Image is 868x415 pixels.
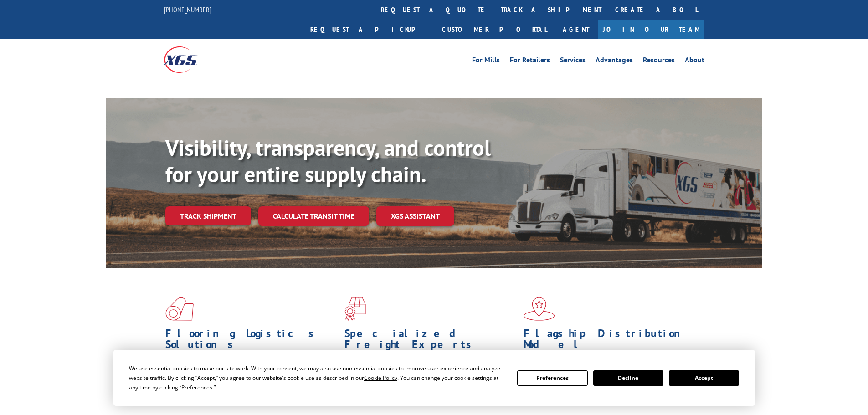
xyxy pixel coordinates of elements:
[344,328,517,354] h1: Specialized Freight Experts
[303,20,435,39] a: Request a pickup
[524,297,555,321] img: xgs-icon-flagship-distribution-model-red
[554,20,598,39] a: Agent
[685,56,704,67] a: About
[524,328,696,354] h1: Flagship Distribution Model
[165,328,338,354] h1: Flooring Logistics Solutions
[598,20,704,39] a: Join Our Team
[510,56,550,67] a: For Retailers
[181,384,212,391] span: Preferences
[364,374,397,382] span: Cookie Policy
[517,370,587,386] button: Preferences
[560,56,586,67] a: Services
[164,5,211,14] a: [PHONE_NUMBER]
[643,56,675,67] a: Resources
[596,56,633,67] a: Advantages
[129,364,506,392] div: We use essential cookies to make our site work. With your consent, we may also use non-essential ...
[258,206,369,226] a: Calculate transit time
[113,350,755,406] div: Cookie Consent Prompt
[165,133,491,188] b: Visibility, transparency, and control for your entire supply chain.
[472,56,500,67] a: For Mills
[344,297,366,321] img: xgs-icon-focused-on-flooring-red
[376,206,454,226] a: XGS ASSISTANT
[435,20,554,39] a: Customer Portal
[165,206,251,225] a: Track shipment
[165,297,194,321] img: xgs-icon-total-supply-chain-intelligence-red
[593,370,663,386] button: Decline
[669,370,739,386] button: Accept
